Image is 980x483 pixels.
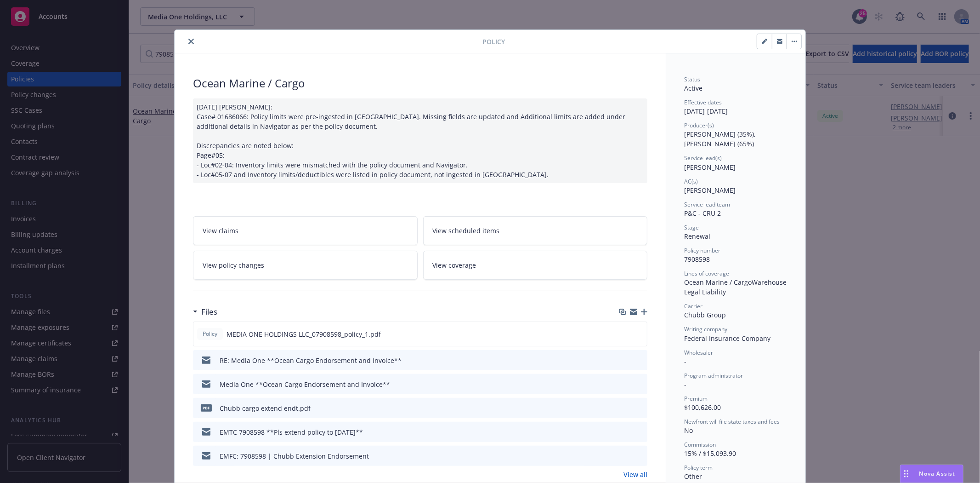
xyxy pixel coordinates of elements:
span: View claims [203,226,238,236]
span: Ocean Marine / Cargo [684,278,752,287]
span: Chubb Group [684,310,726,319]
span: Active [684,84,702,92]
span: Policy [201,330,219,338]
span: Program administrator [684,372,743,379]
span: Policy number [684,247,720,254]
span: Stage [684,224,699,231]
span: P&C - CRU 2 [684,209,721,218]
span: Wholesaler [684,349,713,356]
span: [PERSON_NAME] [684,186,736,195]
a: View all [623,470,647,479]
span: AC(s) [684,178,698,185]
span: Other [684,472,702,481]
span: Renewal [684,232,710,241]
span: No [684,426,693,435]
button: preview file [635,379,644,389]
div: Drag to move [901,465,912,483]
div: [DATE] [PERSON_NAME]: Case# 01686066: Policy limits were pre-ingested in [GEOGRAPHIC_DATA]. Missi... [193,98,647,183]
span: Commission [684,441,716,448]
button: download file [621,427,628,437]
span: 15% / $15,093.90 [684,449,736,458]
span: 7908598 [684,255,710,264]
span: View coverage [433,260,476,270]
span: - [684,380,686,389]
a: View claims [193,216,418,245]
span: Writing company [684,325,727,333]
div: EMFC: 7908598 | Chubb Extension Endorsement [220,451,369,461]
span: View policy changes [203,260,264,270]
span: - [684,357,686,366]
span: Lines of coverage [684,270,729,277]
button: Nova Assist [900,465,963,483]
h3: Files [201,306,217,318]
span: Policy [482,37,505,46]
span: [PERSON_NAME] (35%), [PERSON_NAME] (65%) [684,130,758,148]
span: Newfront will file state taxes and fees [684,418,780,425]
button: preview file [635,356,644,365]
button: preview file [635,451,644,461]
span: Service lead(s) [684,154,722,162]
span: Service lead team [684,201,730,208]
button: download file [621,403,628,413]
span: Federal Insurance Company [684,334,770,343]
div: Files [193,306,217,318]
button: download file [621,356,628,365]
div: Chubb cargo extend endt.pdf [220,403,311,413]
span: Policy term [684,464,713,471]
button: close [186,36,197,47]
span: pdf [201,404,212,411]
span: Producer(s) [684,121,714,129]
span: Warehouse Legal Liability [684,278,788,296]
div: Ocean Marine / Cargo [193,75,647,91]
span: $100,626.00 [684,403,721,412]
span: Effective dates [684,98,722,106]
span: Premium [684,395,708,402]
button: preview file [635,403,644,413]
div: EMTC 7908598 **Pls extend policy to [DATE]** [220,427,363,437]
span: Nova Assist [919,470,956,477]
button: download file [620,329,628,339]
span: [PERSON_NAME] [684,163,736,172]
button: download file [621,379,628,389]
span: MEDIA ONE HOLDINGS LLC_07908598_policy_1.pdf [227,329,381,339]
div: [DATE] - [DATE] [684,98,787,116]
a: View policy changes [193,251,418,280]
button: preview file [635,329,643,339]
span: View scheduled items [433,226,500,236]
button: preview file [635,427,644,437]
span: Carrier [684,302,702,310]
a: View coverage [423,251,648,280]
span: Status [684,75,700,83]
div: RE: Media One **Ocean Cargo Endorsement and Invoice** [220,356,402,365]
div: Media One **Ocean Cargo Endorsement and Invoice** [220,379,390,389]
a: View scheduled items [423,216,648,245]
button: download file [621,451,628,461]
